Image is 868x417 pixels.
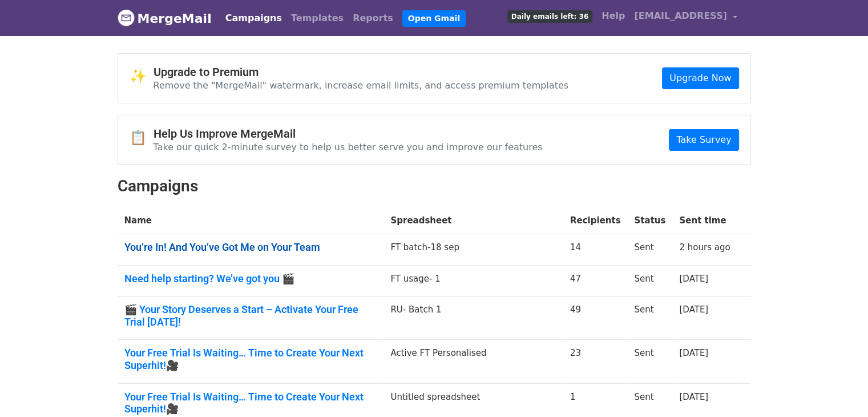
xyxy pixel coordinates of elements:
a: 2 hours ago [679,242,730,252]
a: [EMAIL_ADDRESS] [629,5,741,31]
h4: Help Us Improve MergeMail [154,127,543,141]
span: [EMAIL_ADDRESS] [634,9,727,23]
th: Name [118,207,384,234]
a: [DATE] [679,304,708,315]
a: Help [597,5,629,27]
p: Remove the "MergeMail" watermark, increase email limits, and access premium templates [154,79,569,91]
th: Recipients [563,207,628,234]
td: FT batch-18 sep [383,234,563,266]
a: Daily emails left: 36 [503,5,597,27]
th: Sent time [672,207,737,234]
a: Open Gmail [402,10,466,27]
td: RU- Batch 1 [383,296,563,340]
th: Status [627,207,672,234]
td: 47 [563,265,628,296]
td: FT usage- 1 [383,265,563,296]
a: Upgrade Now [662,67,738,89]
span: ✨ [130,68,154,85]
a: [DATE] [679,274,708,284]
h2: Campaigns [118,177,751,196]
a: Your Free Trial Is Waiting… Time to Create Your Next Superhit!🎥 [124,347,377,371]
td: Sent [627,296,672,340]
p: Take our quick 2-minute survey to help us better serve you and improve our features [154,141,543,153]
a: Take Survey [669,129,738,151]
td: 14 [563,234,628,266]
a: 🎬 Your Story Deserves a Start – Activate Your Free Trial [DATE]! [124,303,377,328]
td: Active FT Personalised [383,340,563,383]
td: Sent [627,234,672,266]
a: Reports [348,7,398,30]
a: [DATE] [679,348,708,358]
th: Spreadsheet [383,207,563,234]
td: Sent [627,340,672,383]
td: 49 [563,296,628,340]
img: MergeMail logo [118,9,135,26]
a: Campaigns [221,7,286,30]
a: [DATE] [679,392,708,402]
a: Templates [286,7,348,30]
td: Sent [627,265,672,296]
a: MergeMail [118,6,212,30]
span: Daily emails left: 36 [507,10,592,23]
td: 23 [563,340,628,383]
span: 📋 [130,130,154,146]
a: You’re In! And You’ve Got Me on Your Team [124,241,377,254]
h4: Upgrade to Premium [154,65,569,79]
a: Need help starting? We’ve got you 🎬 [124,272,377,285]
a: Your Free Trial Is Waiting… Time to Create Your Next Superhit!🎥 [124,391,377,415]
